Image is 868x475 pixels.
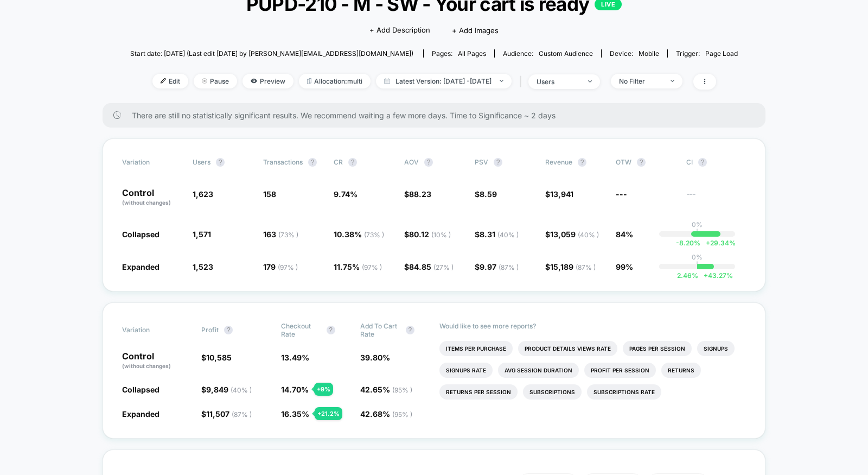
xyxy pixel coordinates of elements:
span: AOV [404,158,419,166]
button: ? [578,158,586,167]
p: Control [122,352,190,370]
span: Latest Version: [DATE] - [DATE] [376,74,512,88]
img: calendar [384,78,390,84]
span: Variation [122,322,182,338]
span: -8.20 % [676,239,700,247]
li: Product Details Views Rate [518,341,617,356]
span: 13,941 [550,189,573,199]
div: users [537,78,580,86]
span: Expanded [122,262,159,271]
span: $ [404,189,431,199]
div: + 9 % [314,383,333,396]
div: Trigger: [676,49,738,58]
p: 0% [692,220,703,229]
li: Profit Per Session [584,363,656,378]
span: ( 40 % ) [231,386,252,394]
button: ? [698,158,707,167]
span: (without changes) [122,363,171,369]
span: Device: [601,49,667,58]
span: all pages [458,49,486,58]
span: ( 40 % ) [497,231,519,239]
div: Pages: [432,49,486,58]
span: PSV [475,158,488,166]
span: 13,059 [550,230,599,239]
span: $ [475,230,519,239]
span: 43.27 % [698,271,733,280]
span: + Add Images [452,26,499,35]
li: Returns [661,363,701,378]
li: Signups Rate [439,363,493,378]
span: Allocation: multi [299,74,371,88]
li: Signups [697,341,735,356]
span: $ [545,230,599,239]
button: ? [308,158,317,167]
img: rebalance [307,78,311,84]
p: Would like to see more reports? [439,322,746,330]
span: + [706,239,710,247]
span: Collapsed [122,230,159,239]
span: Pause [194,74,237,88]
span: 9,849 [206,385,252,394]
span: Page Load [705,49,738,58]
span: 42.68 % [360,409,412,419]
span: 9.74 % [334,189,358,199]
span: 179 [263,262,298,271]
span: $ [545,189,573,199]
span: 39.80 % [360,353,390,362]
li: Avg Session Duration [498,363,579,378]
img: end [588,80,592,83]
span: ( 10 % ) [431,231,451,239]
span: Collapsed [122,385,159,394]
div: Audience: [503,49,593,58]
p: | [696,229,698,237]
span: 1,571 [193,230,211,239]
li: Returns Per Session [439,384,518,400]
img: end [202,78,207,84]
span: There are still no statistically significant results. We recommend waiting a few more days . Time... [132,111,744,120]
span: ( 95 % ) [392,386,412,394]
span: 13.49 % [281,353,309,362]
span: 8.59 [480,189,497,199]
div: No Filter [619,77,662,85]
span: Revenue [545,158,572,166]
span: ( 95 % ) [392,410,412,419]
span: ( 97 % ) [278,263,298,271]
span: $ [404,262,454,271]
span: CR [334,158,343,166]
span: $ [201,409,252,419]
span: $ [201,353,232,362]
span: ( 87 % ) [232,410,252,419]
span: 163 [263,230,298,239]
span: Start date: [DATE] (Last edit [DATE] by [PERSON_NAME][EMAIL_ADDRESS][DOMAIN_NAME]) [130,49,413,58]
span: | [517,74,528,90]
span: ( 97 % ) [362,263,382,271]
button: ? [637,158,646,167]
span: Add To Cart Rate [360,322,400,338]
span: 99% [616,262,633,271]
span: $ [201,385,252,394]
span: ( 73 % ) [278,231,298,239]
li: Items Per Purchase [439,341,513,356]
span: $ [475,262,519,271]
span: OTW [616,158,675,167]
span: ( 27 % ) [433,263,454,271]
span: $ [545,262,596,271]
span: 1,523 [193,262,213,271]
button: ? [327,326,335,334]
span: 10.38 % [334,230,384,239]
button: ? [494,158,502,167]
span: ( 87 % ) [499,263,519,271]
span: Transactions [263,158,303,166]
span: $ [475,189,497,199]
button: ? [348,158,357,167]
p: 0% [692,253,703,261]
span: Preview [242,74,293,88]
span: 88.23 [409,189,431,199]
button: ? [424,158,433,167]
span: 11.75 % [334,262,382,271]
span: Expanded [122,409,159,419]
p: | [696,261,698,269]
span: CI [686,158,746,167]
span: 14.70 % [281,385,309,394]
div: + 21.2 % [315,407,342,420]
